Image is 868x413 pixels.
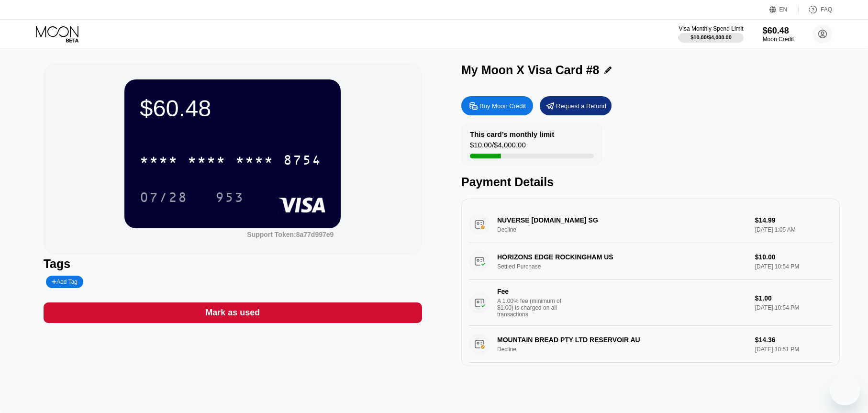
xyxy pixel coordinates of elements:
[779,6,788,13] div: EN
[283,154,322,169] div: 8754
[769,5,799,14] div: EN
[755,304,833,311] div: [DATE] 10:54 PM
[46,276,83,288] div: Add Tag
[140,191,188,206] div: 07/28
[469,280,832,326] div: FeeA 1.00% fee (minimum of $1.00) is charged on all transactions$1.00[DATE] 10:54 PM
[830,375,860,405] iframe: Button to launch messaging window
[44,257,422,271] div: Tags
[679,25,743,32] div: Visa Monthly Spend Limit
[763,36,794,43] div: Moon Credit
[140,95,325,122] div: $60.48
[763,26,794,36] div: $60.48
[461,175,840,189] div: Payment Details
[205,307,260,318] div: Mark as used
[247,231,334,238] div: Support Token:8a77d997e9
[215,191,244,206] div: 953
[556,102,606,110] div: Request a Refund
[690,34,732,40] div: $10.00 / $4,000.00
[44,302,422,323] div: Mark as used
[133,185,195,209] div: 07/28
[52,279,78,285] div: Add Tag
[247,231,334,238] div: Support Token: 8a77d997e9
[821,6,832,13] div: FAQ
[763,26,794,43] div: $60.48Moon Credit
[755,294,833,302] div: $1.00
[461,96,533,115] div: Buy Moon Credit
[479,102,526,110] div: Buy Moon Credit
[799,5,832,14] div: FAQ
[497,298,569,318] div: A 1.00% fee (minimum of $1.00) is charged on all transactions
[497,288,564,295] div: Fee
[679,25,743,43] div: Visa Monthly Spend Limit$10.00/$4,000.00
[470,141,526,154] div: $10.00 / $4,000.00
[208,185,251,209] div: 953
[540,96,612,115] div: Request a Refund
[461,63,600,77] div: My Moon X Visa Card #8
[470,130,554,138] div: This card’s monthly limit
